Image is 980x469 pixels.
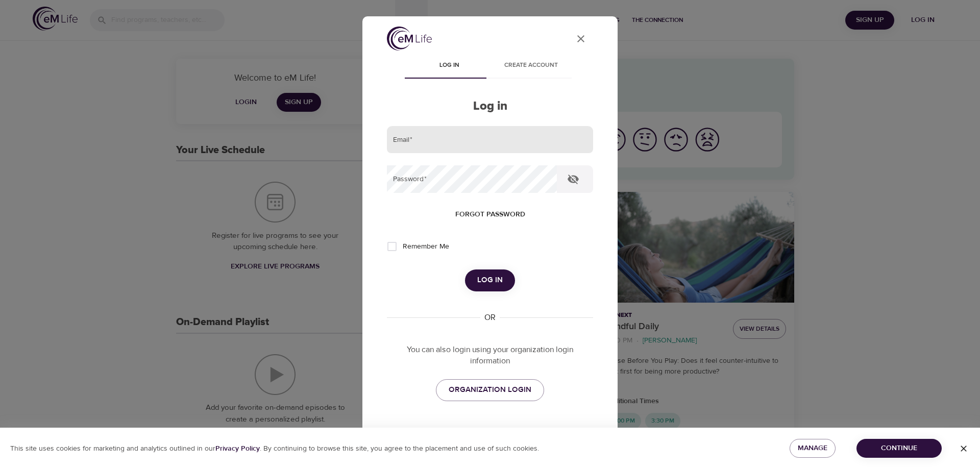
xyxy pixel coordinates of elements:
[387,344,593,367] p: You can also login using your organization login information
[387,54,593,79] div: disabled tabs example
[455,208,525,221] span: Forgot password
[451,205,529,224] button: Forgot password
[449,383,531,397] span: ORGANIZATION LOGIN
[387,99,593,114] h2: Log in
[569,27,593,51] button: close
[477,274,503,287] span: Log in
[414,60,484,71] span: Log in
[215,444,260,453] b: Privacy Policy
[496,60,566,71] span: Create account
[387,27,432,51] img: logo
[403,241,449,252] span: Remember Me
[480,312,500,324] div: OR
[798,442,827,455] span: Manage
[436,379,544,401] a: ORGANIZATION LOGIN
[865,442,934,455] span: Continue
[465,269,515,291] button: Log in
